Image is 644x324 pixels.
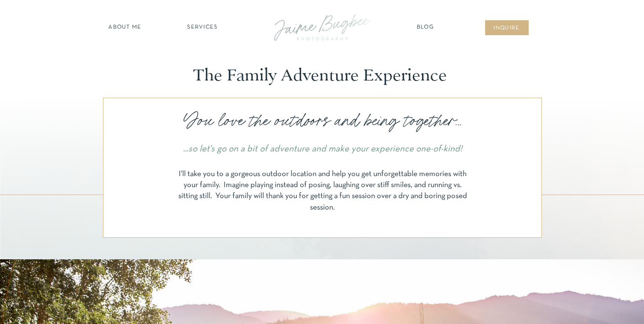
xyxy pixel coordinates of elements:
[193,66,451,85] p: The Family Adventure Experience
[106,23,144,32] a: about ME
[178,23,228,32] a: SERVICES
[176,169,469,218] p: I'll take you to a gorgeous outdoor location and help you get unforgettable memories with your fa...
[489,24,525,33] a: inqUIre
[415,23,437,32] a: Blog
[173,108,472,133] p: You love the outdoors and being together...
[183,145,462,153] i: ...so let's go on a bit of adventure and make your experience one-of-kind!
